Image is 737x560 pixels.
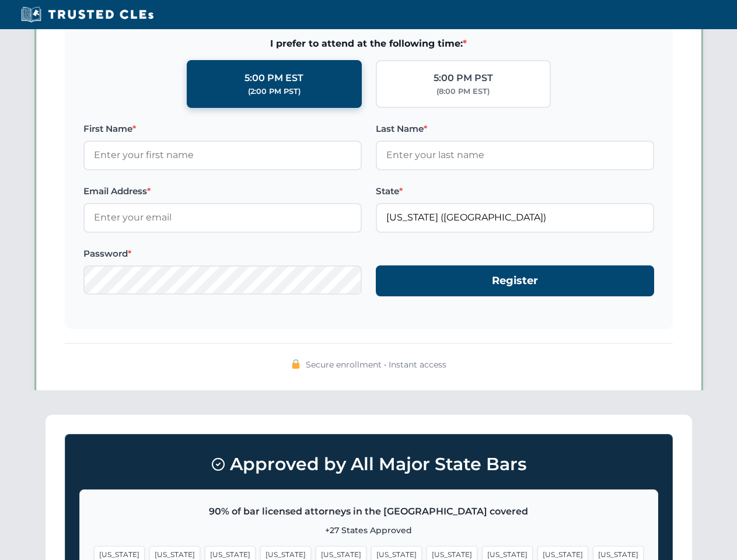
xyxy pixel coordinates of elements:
[244,71,303,86] div: 5:00 PM EST
[376,265,654,296] button: Register
[306,358,446,371] span: Secure enrollment • Instant access
[94,524,644,537] p: +27 States Approved
[83,184,362,198] label: Email Address
[94,504,644,519] p: 90% of bar licensed attorneys in the [GEOGRAPHIC_DATA] covered
[436,86,490,97] div: (8:00 PM EST)
[248,86,301,97] div: (2:00 PM PST)
[376,184,654,198] label: State
[376,122,654,136] label: Last Name
[376,203,654,232] input: Florida (FL)
[83,203,362,232] input: Enter your email
[83,122,362,136] label: First Name
[291,359,301,369] img: 🔒
[83,247,362,261] label: Password
[434,71,493,86] div: 5:00 PM PST
[18,6,157,23] img: Trusted CLEs
[79,449,658,480] h3: Approved by All Major State Bars
[376,141,654,170] input: Enter your last name
[83,141,362,170] input: Enter your first name
[83,36,654,51] span: I prefer to attend at the following time:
